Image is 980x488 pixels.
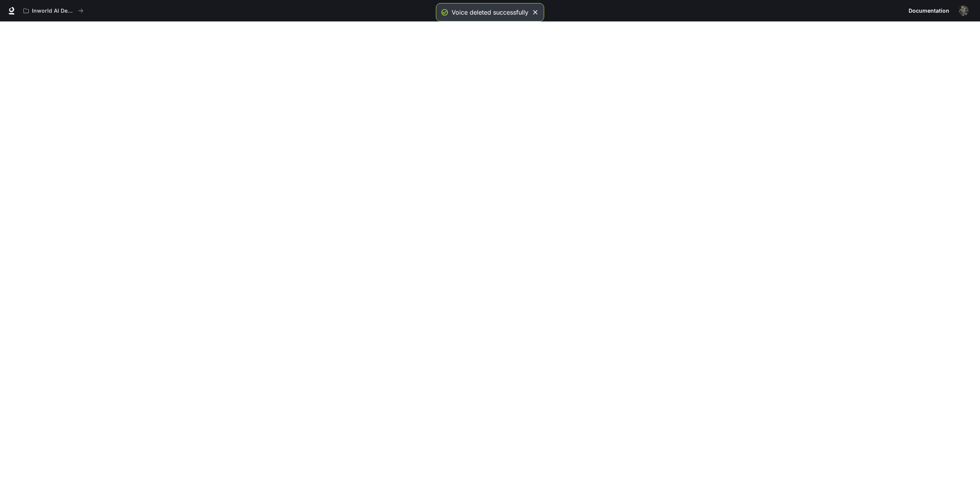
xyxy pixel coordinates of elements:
[452,8,528,17] div: Voice deleted successfully
[32,8,75,14] p: Inworld AI Demos
[955,3,971,18] button: User avatar
[20,3,87,18] button: All workspaces
[906,3,952,18] a: Documentation
[958,5,968,16] img: User avatar
[909,6,949,16] span: Documentation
